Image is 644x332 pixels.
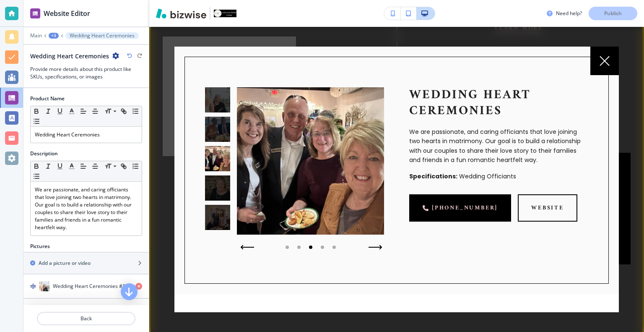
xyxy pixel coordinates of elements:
p: Wedding Heart Ceremonies [409,87,588,119]
p: Wedding Heart Ceremonies [35,131,138,139]
h3: Provide more details about this product like SKUs, specifications, or images [30,65,142,81]
a: website [518,194,577,222]
h2: Website Editor [44,8,90,18]
p: Main [30,33,42,39]
img: Your Logo [214,10,236,18]
h4: Wedding Heart Ceremonies #1 [53,282,125,290]
h2: Wedding Heart Ceremonies [30,52,109,60]
p: We are passionate, and caring officiants that love joining two hearts in matrimony. Our goal is t... [35,186,138,231]
a: [PHONE_NUMBER] [409,194,511,222]
p: Back [38,315,135,322]
h2: Product Name [30,95,65,102]
img: Drag [30,283,36,289]
p: Wedding Officiants [409,172,588,181]
img: Bizwise Logo [156,8,206,18]
h3: Need help? [556,10,582,17]
div: +3 [49,33,59,39]
h2: Pictures [30,243,50,250]
p: We are passionate, and caring officiants that love joining two hearts in matrimony. Our goal is t... [409,127,588,165]
h2: Description [30,150,58,157]
img: 09608fb1acf9ba77925d6feda4acbb58.jpeg [237,87,384,235]
h2: Add a picture or video [39,259,91,267]
p: Wedding Heart Ceremonies [70,33,135,39]
img: editor icon [30,8,40,18]
strong: Specifications: [409,172,457,180]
